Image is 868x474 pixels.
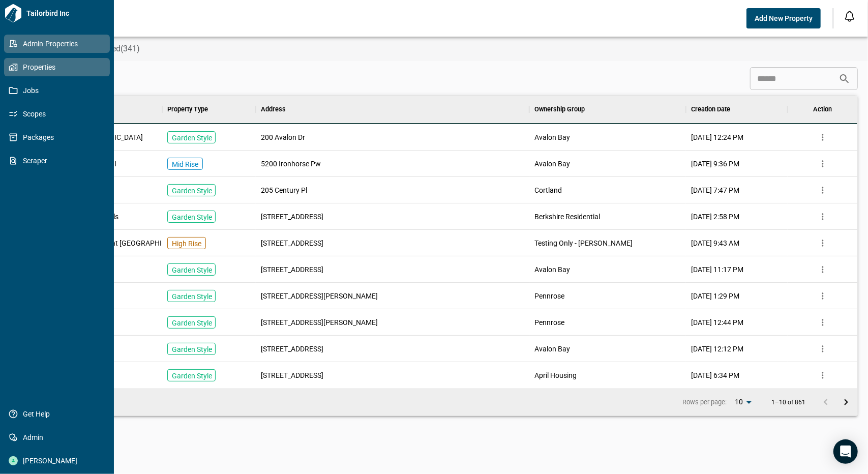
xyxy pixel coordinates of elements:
a: Admin [4,428,110,447]
span: Avalon Bay [534,344,570,354]
span: Admin-Properties [18,39,100,49]
span: Archived(341) [89,44,140,54]
span: [DATE] 2:58 PM [691,212,739,222]
span: 5200 Ironhorse Pw [261,159,321,169]
span: [DATE] 7:47 PM [691,185,739,195]
span: [DATE] 12:24 PM [691,132,743,142]
button: more [815,130,830,145]
span: [DATE] 12:12 PM [691,344,743,354]
div: Property Name [37,95,162,124]
div: Open Intercom Messenger [833,439,858,464]
div: Address [261,95,286,124]
div: base tabs [26,37,868,61]
p: Mid Rise [172,159,198,169]
span: The [PERSON_NAME] at [GEOGRAPHIC_DATA] [42,238,188,248]
span: [STREET_ADDRESS][PERSON_NAME] [261,291,378,301]
span: Berkshire Residential [534,212,600,222]
span: April Housing [534,370,577,380]
span: Pennrose [534,291,564,301]
span: Avalon Bay [534,132,570,142]
p: Garden Style [172,133,212,143]
p: Garden Style [172,212,212,222]
a: Jobs [4,81,110,100]
p: Garden Style [172,186,212,196]
span: Packages [18,132,100,142]
span: [STREET_ADDRESS] [261,264,323,275]
span: [DATE] 12:44 PM [691,317,743,328]
span: [STREET_ADDRESS] [261,344,323,354]
span: Admin [18,432,100,442]
span: Tailorbird Inc [22,8,110,18]
div: Property Type [167,95,208,124]
span: [STREET_ADDRESS] [261,238,323,248]
button: more [815,341,830,357]
button: more [815,315,830,330]
span: Avalon Bay [534,159,570,169]
p: Garden Style [172,344,212,354]
span: [DATE] 1:29 PM [691,291,739,301]
span: Cortland [534,185,562,195]
div: Action [788,95,858,124]
span: [STREET_ADDRESS] [261,370,323,380]
div: Creation Date [686,95,788,124]
span: [PERSON_NAME] [18,456,100,466]
button: more [815,288,830,304]
span: Properties [18,62,100,72]
button: more [815,262,830,277]
span: [DATE] 9:43 AM [691,238,739,248]
div: Action [813,95,832,124]
span: Scraper [18,156,100,166]
a: Admin-Properties [4,35,110,53]
span: [DATE] 9:36 PM [691,159,739,169]
p: Garden Style [172,318,212,328]
span: Get Help [18,409,100,419]
button: more [815,368,830,383]
div: 10 [731,395,755,409]
button: more [815,156,830,171]
p: Garden Style [172,371,212,381]
a: Scraper [4,152,110,170]
span: 200 Avalon Dr [261,132,305,142]
div: Creation Date [691,95,730,124]
button: Open notification feed [842,8,858,24]
a: Scopes [4,105,110,123]
a: Packages [4,128,110,146]
div: Ownership Group [529,95,685,124]
button: Go to next page [836,392,856,412]
button: more [815,183,830,198]
button: more [815,235,830,251]
div: Property Type [162,95,256,124]
button: more [815,209,830,224]
span: Avalon Bay [534,264,570,275]
p: High Rise [172,239,201,249]
span: 205 Century Pl [261,185,307,195]
span: Testing Only - [PERSON_NAME] [534,238,633,248]
span: [DATE] 11:17 PM [691,264,743,275]
p: Rows per page: [682,398,727,407]
p: 1–10 of 861 [771,399,805,406]
span: [DATE] 6:34 PM [691,370,739,380]
p: Garden Style [172,265,212,275]
span: Jobs [18,85,100,96]
span: [STREET_ADDRESS] [261,212,323,222]
div: Ownership Group [534,95,585,124]
span: Scopes [18,109,100,119]
a: Properties [4,58,110,76]
span: [STREET_ADDRESS][PERSON_NAME] [261,317,378,328]
span: Add New Property [755,13,813,23]
p: Garden Style [172,291,212,302]
div: Address [256,95,529,124]
button: Add New Property [746,8,821,28]
span: Pennrose [534,317,564,328]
